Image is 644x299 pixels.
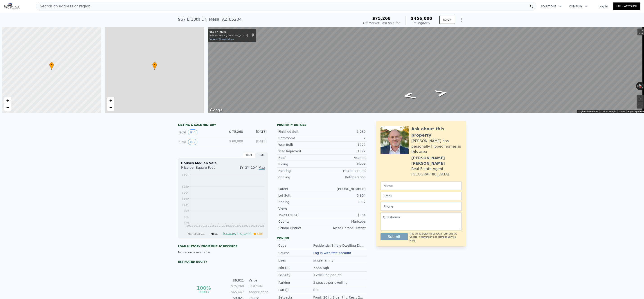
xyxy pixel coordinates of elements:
[278,162,322,166] div: Siding
[179,139,219,145] div: Sold
[277,237,367,240] div: Zoning
[236,224,243,227] tspan: 2021
[313,280,348,285] div: 2 spaces per dwelling
[278,168,322,173] div: Heating
[36,4,90,9] span: Search an address or region
[247,139,267,145] div: [DATE]
[411,155,462,166] div: [PERSON_NAME] [PERSON_NAME]
[243,224,250,227] tspan: 2022
[201,224,208,227] tspan: 2015
[4,97,11,104] a: Zoom in
[313,251,351,255] button: Log in with free account
[411,126,462,138] div: Ask about this property
[278,219,322,224] div: County
[243,152,255,158] div: Rent
[428,88,455,98] path: Go West, E 10th Dr
[184,215,189,219] tspan: $64
[248,278,268,283] td: Value
[278,187,322,191] div: Parcel
[278,288,313,292] div: FAR
[215,224,222,227] tspan: 2017
[363,21,400,25] div: Off Market, last sold for
[209,107,224,113] img: Google
[229,224,236,227] tspan: 2020
[322,155,366,160] div: Asphalt
[178,260,268,264] div: Estimated Equity
[188,139,197,145] button: View historical data
[278,142,322,147] div: Year Built
[178,16,242,22] div: 967 E 10th Dr , Mesa , AZ 85204
[322,213,366,217] div: $964
[198,290,209,293] tspan: equity
[565,2,591,11] button: Company
[411,21,432,25] div: Pellego ARV
[230,278,244,283] td: $9,821
[278,175,322,179] div: Cooling
[209,31,248,34] div: 967 E 10th Dr
[619,110,625,113] a: Terms (opens in new tab)
[248,284,268,289] td: Last Sale
[322,200,366,204] div: RS-7
[381,182,462,190] input: Name
[278,251,313,255] div: Source
[278,280,313,285] div: Parking
[223,232,251,235] span: [GEOGRAPHIC_DATA]
[278,193,322,198] div: Lot Sqft
[278,273,313,277] div: Density
[381,202,462,211] input: Phone
[411,166,444,172] div: Real Estate Agent
[601,110,616,113] span: © 2025 Google
[381,233,408,240] button: Submit
[208,224,215,227] tspan: 2016
[209,107,224,113] a: Open this area in Google Maps (opens a new window)
[636,82,639,90] button: Rotate counterclockwise
[278,155,322,160] div: Roof
[418,236,432,238] a: Privacy Policy
[637,95,644,102] button: Zoom in
[182,173,189,176] tspan: $307
[411,16,432,21] span: $456,000
[4,3,20,9] img: Pellego
[322,136,366,140] div: 2
[152,62,157,70] div: •
[107,104,114,111] a: Zoom out
[230,290,244,295] td: -$65,447
[6,104,9,110] span: −
[278,226,322,230] div: School District
[184,209,189,213] tspan: $99
[182,191,189,194] tspan: $204
[637,82,643,91] button: Reset the view
[322,162,366,166] div: Block
[222,224,229,227] tspan: 2018
[255,152,268,158] div: Sale
[251,166,257,169] span: 10Y
[278,136,322,140] div: Bathrooms
[197,285,211,291] tspan: 100%
[182,203,189,206] tspan: $134
[194,224,200,227] tspan: 2013
[277,123,367,127] div: Property details
[322,193,366,198] div: 6,904
[152,63,157,67] span: •
[250,224,257,227] tspan: 2023
[438,236,456,238] a: Terms of Service
[188,129,197,135] button: View historical data
[182,197,189,200] tspan: $169
[278,266,313,270] div: Min Lot
[439,16,455,24] button: SAVE
[245,166,249,169] span: 3Y
[49,62,54,70] div: •
[209,34,248,37] div: [GEOGRAPHIC_DATA], [US_STATE]
[178,245,268,248] div: Loan history from public records
[247,129,267,135] div: [DATE]
[258,224,265,227] tspan: 2025
[257,232,263,235] span: Sale
[613,2,640,10] a: Free Account
[49,63,54,67] span: •
[278,206,322,211] div: Views
[251,33,254,38] a: Show location on map
[313,288,319,292] div: 0.5
[109,98,112,103] span: +
[381,192,462,200] input: Email
[259,166,265,170] span: Max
